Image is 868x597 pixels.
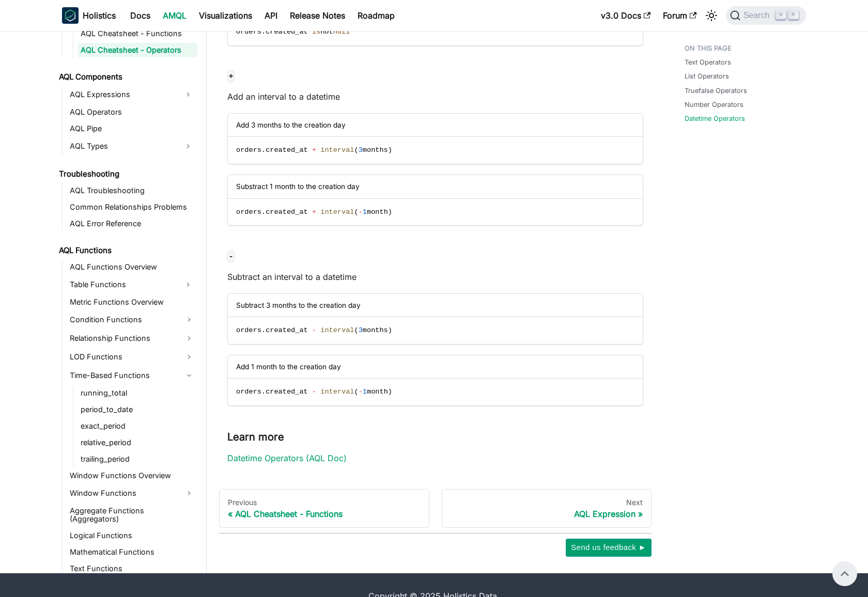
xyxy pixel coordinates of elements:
div: Previous [228,498,421,507]
span: 3 [359,146,363,154]
a: Metric Functions Overview [67,295,197,309]
a: HolisticsHolistics [62,7,116,24]
a: Release Notes [284,7,351,24]
div: Next [451,498,643,507]
a: AQL Functions Overview [67,260,197,274]
button: Expand sidebar category 'AQL Types' [179,138,197,154]
a: AMQL [157,7,193,24]
a: AQL Cheatsheet - Operators [78,43,197,57]
a: relative_period [78,435,197,450]
nav: Docs pages [219,489,652,528]
span: orders [236,326,261,334]
span: ( [354,388,358,396]
span: . [261,28,266,36]
span: created_at [266,388,308,396]
a: API [258,7,284,24]
div: Subtract 3 months to the creation day [228,294,643,317]
span: . [261,388,266,396]
span: created_at [266,28,308,36]
code: - [227,250,235,262]
span: ( [354,146,358,154]
a: Text Operators [685,57,731,67]
p: Subtract an interval to a datetime [227,271,643,283]
a: AQL Operators [67,105,197,119]
a: Truefalse Operators [685,86,747,96]
img: Holistics [62,7,79,24]
a: AQL Troubleshooting [67,183,197,198]
span: Send us feedback ► [571,541,646,554]
span: interval [320,146,354,154]
button: Search (Command+K) [726,6,806,25]
span: 3 [359,326,363,334]
a: Window Functions Overview [67,468,197,483]
a: v3.0 Docs [595,7,657,24]
span: - [312,326,316,334]
a: Number Operators [685,100,743,109]
a: Forum [657,7,703,24]
button: Switch between dark and light mode (currently light mode) [703,7,720,24]
a: Common Relationships Problems [67,200,197,214]
kbd: K [788,10,799,20]
span: months [363,146,388,154]
a: AQL Pipe [67,121,197,136]
div: Add 1 month to the creation day [228,355,643,379]
span: not [320,28,333,36]
a: AQL Components [56,70,197,84]
a: Docs [124,7,157,24]
p: Add an interval to a datetime [227,90,643,103]
span: . [261,146,266,154]
span: orders [236,208,261,216]
span: ) [388,326,392,334]
a: AQL Types [67,138,179,154]
a: Time-Based Functions [67,367,197,384]
span: 1 [363,208,367,216]
span: + [312,146,316,154]
span: orders [236,146,261,154]
div: AQL Cheatsheet - Functions [228,509,421,519]
span: interval [320,208,354,216]
a: Table Functions [67,276,179,293]
span: - [359,388,363,396]
code: + [227,70,235,82]
a: PreviousAQL Cheatsheet - Functions [219,489,429,528]
span: ( [354,208,358,216]
a: running_total [78,386,197,400]
a: NextAQL Expression [442,489,652,528]
nav: Docs sidebar [52,7,207,573]
span: + [312,208,316,216]
a: AQL Cheatsheet - Functions [78,26,197,41]
a: LOD Functions [67,349,197,365]
span: month [367,388,388,396]
a: Roadmap [351,7,401,24]
span: interval [320,326,354,334]
span: - [312,388,316,396]
div: AQL Expression [451,509,643,519]
a: Visualizations [193,7,258,24]
b: Holistics [83,9,116,22]
div: Substract 1 month to the creation day [228,175,643,198]
a: Relationship Functions [67,330,197,347]
span: created_at [266,326,308,334]
span: ) [388,146,392,154]
span: month [367,208,388,216]
a: AQL Functions [56,243,197,258]
span: interval [320,388,354,396]
button: Send us feedback ► [566,539,652,556]
button: Scroll back to top [832,561,857,586]
a: Mathematical Functions [67,545,197,559]
span: months [363,326,388,334]
span: orders [236,28,261,36]
div: Add 3 months to the creation day [228,114,643,137]
span: ( [354,326,358,334]
a: AQL Error Reference [67,216,197,231]
button: Expand sidebar category 'AQL Expressions' [179,86,197,103]
a: Aggregate Functions (Aggregators) [67,504,197,526]
a: Datetime Operators (AQL Doc) [227,453,347,463]
h3: Learn more [227,431,643,444]
a: period_to_date [78,402,197,417]
a: Logical Functions [67,528,197,543]
kbd: ⌘ [776,10,786,20]
span: . [261,326,266,334]
span: 1 [363,388,367,396]
button: Expand sidebar category 'Table Functions' [179,276,197,293]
